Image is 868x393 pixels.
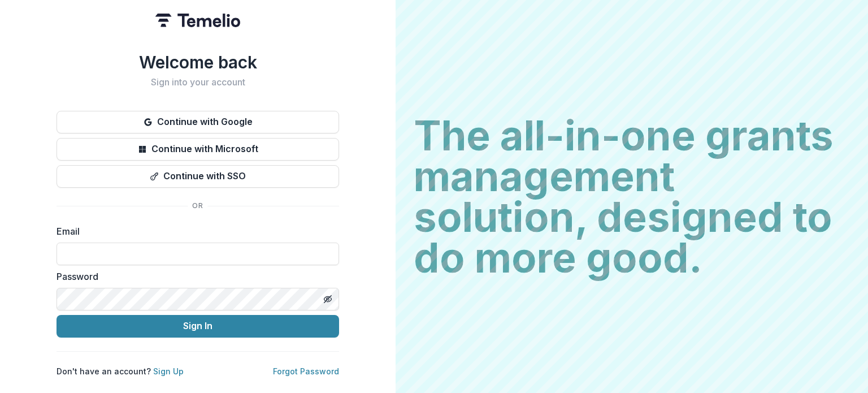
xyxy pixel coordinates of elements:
[57,138,339,161] button: Continue with Microsoft
[155,14,240,27] img: Temelio
[273,366,339,376] a: Forgot Password
[57,165,339,188] button: Continue with SSO
[57,52,339,72] h1: Welcome back
[57,365,184,377] p: Don't have an account?
[57,315,339,338] button: Sign In
[319,290,337,308] button: Toggle password visibility
[57,111,339,133] button: Continue with Google
[57,77,339,88] h2: Sign into your account
[153,366,184,376] a: Sign Up
[57,270,332,283] label: Password
[57,224,332,238] label: Email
